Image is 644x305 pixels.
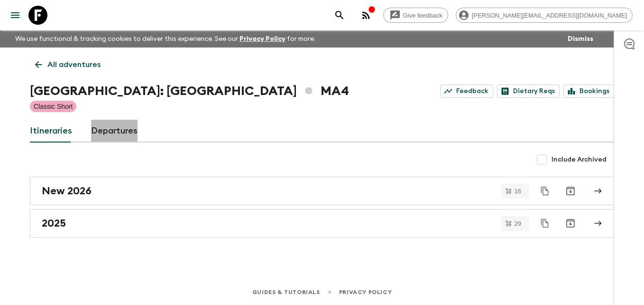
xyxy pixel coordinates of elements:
[47,59,101,70] p: All adventures
[30,55,106,74] a: All adventures
[398,12,448,19] span: Give feedback
[565,32,596,46] button: Dismiss
[497,85,560,98] a: Dietary Reqs
[563,85,614,98] a: Bookings
[456,8,633,23] div: [PERSON_NAME][EMAIL_ADDRESS][DOMAIN_NAME]
[339,287,392,297] a: Privacy Policy
[536,215,553,232] button: Duplicate
[91,120,138,143] a: Departures
[467,12,632,19] span: [PERSON_NAME][EMAIL_ADDRESS][DOMAIN_NAME]
[42,185,92,197] h2: New 2026
[536,182,553,200] button: Duplicate
[6,6,25,25] button: menu
[42,217,66,229] h2: 2025
[30,177,614,205] a: New 2026
[239,36,285,42] a: Privacy Policy
[30,209,614,238] a: 2025
[561,181,580,200] button: Archive
[561,214,580,233] button: Archive
[509,188,527,194] span: 16
[30,82,349,101] h1: [GEOGRAPHIC_DATA]: [GEOGRAPHIC_DATA] MA4
[440,85,493,98] a: Feedback
[552,155,607,164] span: Include Archived
[30,120,72,143] a: Itineraries
[34,102,73,111] p: Classic Short
[11,30,319,48] p: We use functional & tracking cookies to deliver this experience. See our for more.
[383,8,448,23] a: Give feedback
[252,287,320,297] a: Guides & Tutorials
[509,220,527,227] span: 29
[330,6,349,25] button: search adventures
